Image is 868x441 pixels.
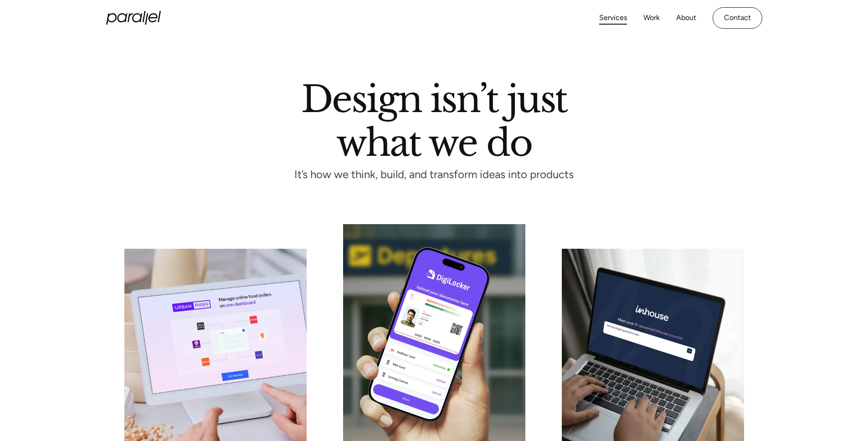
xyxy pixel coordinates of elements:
a: Services [599,11,627,25]
a: Work [643,11,660,25]
a: Contact [713,7,762,29]
p: It’s how we think, build, and transform ideas into products [278,171,591,179]
a: About [676,11,696,25]
a: home [106,11,161,25]
h1: Design isn’t just what we do [301,82,567,156]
